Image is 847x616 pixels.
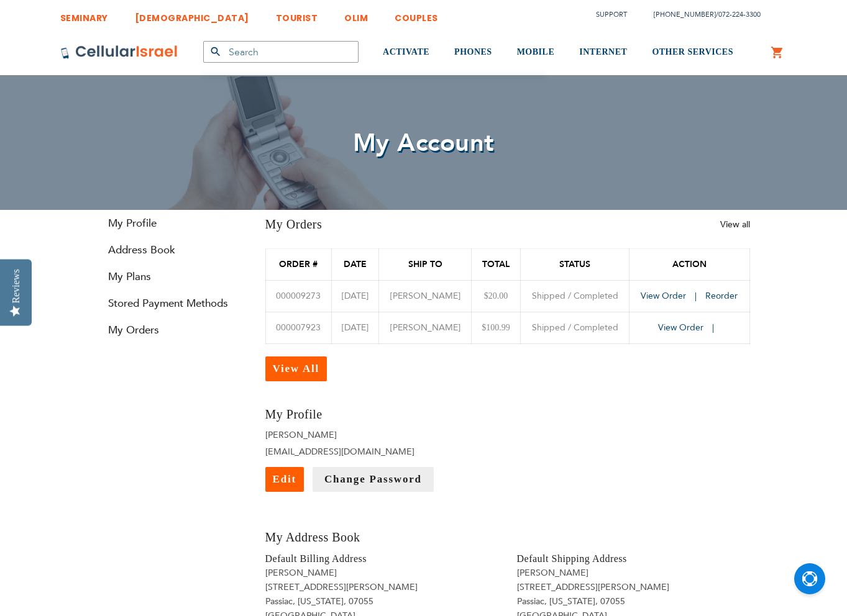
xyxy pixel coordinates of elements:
[641,290,703,302] a: View Order
[273,473,296,485] span: Edit
[265,216,323,233] h3: My Orders
[484,291,508,301] span: $20.00
[596,10,627,19] a: Support
[135,3,249,26] a: [DEMOGRAPHIC_DATA]
[652,47,733,57] span: OTHER SERVICES
[331,249,378,281] th: Date
[641,290,686,302] span: View Order
[331,312,378,344] td: [DATE]
[98,296,247,310] a: Stored Payment Methods
[265,446,498,458] li: [EMAIL_ADDRESS][DOMAIN_NAME]
[331,281,378,312] td: [DATE]
[379,249,472,281] th: Ship To
[579,47,627,57] span: INTERNET
[273,363,320,374] span: View All
[641,6,761,24] li: /
[379,281,472,312] td: [PERSON_NAME]
[718,10,761,19] a: 072-224-3300
[454,47,492,57] span: PHONES
[720,219,750,230] a: View all
[265,467,304,492] a: Edit
[265,281,331,312] td: 000009273
[344,3,368,26] a: OLIM
[579,29,627,76] a: INTERNET
[98,216,247,230] a: My Profile
[60,45,178,60] img: Cellular Israel Logo
[276,3,318,26] a: TOURIST
[265,429,498,441] li: [PERSON_NAME]
[265,312,331,344] td: 000007923
[265,552,498,566] h4: Default Billing Address
[654,10,716,19] a: [PHONE_NUMBER]
[11,269,22,303] div: Reviews
[658,322,703,333] span: View Order
[98,269,247,284] a: My Plans
[265,249,331,281] th: Order #
[379,312,472,344] td: [PERSON_NAME]
[353,126,495,160] span: My Account
[658,322,720,333] a: View Order
[98,243,247,257] a: Address Book
[517,552,750,566] h4: Default Shipping Address
[520,281,630,312] td: Shipped / Completed
[652,29,733,76] a: OTHER SERVICES
[482,323,510,332] span: $100.99
[517,29,555,76] a: MOBILE
[395,3,438,26] a: COUPLES
[265,356,327,381] a: View All
[520,312,630,344] td: Shipped / Completed
[383,29,429,76] a: ACTIVATE
[98,323,247,337] a: My Orders
[265,406,498,423] h3: My Profile
[60,3,108,26] a: SEMINARY
[520,249,630,281] th: Status
[471,249,520,281] th: Total
[265,530,360,544] span: My Address Book
[517,47,555,57] span: MOBILE
[203,41,359,63] input: Search
[630,249,749,281] th: Action
[705,290,738,302] a: Reorder
[383,47,429,57] span: ACTIVATE
[454,29,492,76] a: PHONES
[313,467,434,492] a: Change Password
